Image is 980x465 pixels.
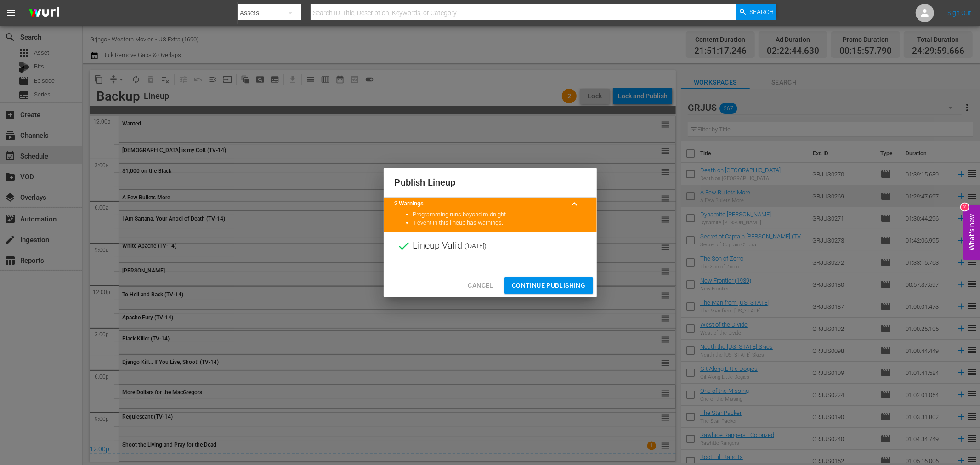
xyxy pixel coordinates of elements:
[465,239,487,253] span: ( [DATE] )
[460,277,500,294] button: Cancel
[6,7,17,18] span: menu
[564,193,586,215] button: keyboard_arrow_up
[961,204,969,211] div: 2
[512,280,586,291] span: Continue Publishing
[395,199,564,208] title: 2 Warnings
[963,205,980,260] button: Open Feedback Widget
[384,232,597,260] div: Lineup Valid
[947,9,971,17] a: Sign Out
[22,2,66,24] img: ans4CAIJ8jUAAAAAAAAAAAAAAAAAAAAAAAAgQb4GAAAAAAAAAAAAAAAAAAAAAAAAJMjXAAAAAAAAAAAAAAAAAAAAAAAAgAT5G...
[468,280,493,291] span: Cancel
[750,4,774,20] span: Search
[395,175,586,190] h2: Publish Lineup
[504,277,593,294] button: Continue Publishing
[413,219,586,227] li: 1 event in this lineup has warnings.
[569,198,580,210] span: keyboard_arrow_up
[413,210,586,219] li: Programming runs beyond midnight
